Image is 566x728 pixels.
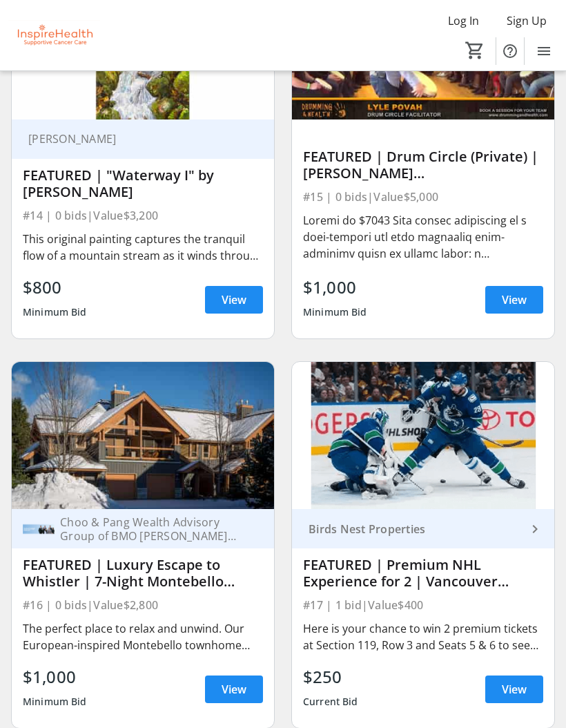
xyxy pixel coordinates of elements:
[23,689,87,714] div: Minimum Bid
[8,10,100,61] img: InspireHealth Supportive Cancer Care's Logo
[502,291,527,308] span: View
[303,300,367,325] div: Minimum Bid
[23,595,263,615] div: #16 | 0 bids | Value $2,800
[303,689,358,714] div: Current Bid
[496,10,558,32] button: Sign Up
[222,291,246,308] span: View
[23,557,263,590] div: FEATURED | Luxury Escape to Whistler | 7-Night Montebello Chalet Stay ([DATE]–[DATE])
[485,676,543,703] a: View
[496,37,524,65] button: Help
[23,132,246,146] div: [PERSON_NAME]
[23,513,55,545] img: Choo & Pang Wealth Advisory Group of BMO Nesbitt Burns
[303,557,543,590] div: FEATURED | Premium NHL Experience for 2 | Vancouver Canucks vs. Columbus Blue Jackets
[23,275,87,300] div: $800
[303,275,367,300] div: $1,000
[507,12,547,29] span: Sign Up
[23,206,263,225] div: #14 | 0 bids | Value $3,200
[437,10,490,32] button: Log In
[303,149,543,182] div: FEATURED | Drum Circle (Private) | [PERSON_NAME] ([GEOGRAPHIC_DATA]/[GEOGRAPHIC_DATA])
[292,509,554,548] a: Birds Nest Properties
[530,37,558,65] button: Menu
[222,681,246,698] span: View
[462,38,487,63] button: Cart
[12,362,274,510] img: FEATURED | Luxury Escape to Whistler | 7-Night Montebello Chalet Stay (Nov 14–20, 2025)
[502,681,527,698] span: View
[303,664,358,689] div: $250
[205,676,263,703] a: View
[303,522,527,536] div: Birds Nest Properties
[23,300,87,325] div: Minimum Bid
[303,620,543,653] div: Here is your chance to win 2 premium tickets at Section 119, Row 3 and Seats 5 & 6 to see the Van...
[23,620,263,653] div: The perfect place to relax and unwind. Our European-inspired Montebello townhome comes with 3 bed...
[303,595,543,615] div: #17 | 1 bid | Value $400
[55,515,246,543] div: Choo & Pang Wealth Advisory Group of BMO [PERSON_NAME] [PERSON_NAME]
[448,12,479,29] span: Log In
[303,212,543,262] div: Loremi do $7043 Sita consec adipiscing el s doei-tempori utl etdo magnaaliq enim-adminimv quisn e...
[527,521,543,537] mat-icon: keyboard_arrow_right
[23,664,87,689] div: $1,000
[485,286,543,314] a: View
[205,286,263,314] a: View
[292,362,554,510] img: FEATURED | Premium NHL Experience for 2 | Vancouver Canucks vs. Columbus Blue Jackets
[23,231,263,264] div: This original painting captures the tranquil flow of a mountain stream as it winds through a lush...
[303,187,543,207] div: #15 | 0 bids | Value $5,000
[23,167,263,200] div: FEATURED | "Waterway I" by [PERSON_NAME]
